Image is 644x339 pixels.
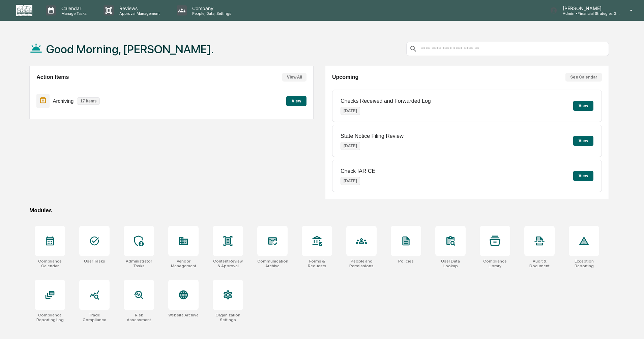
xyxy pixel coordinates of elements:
div: Forms & Requests [302,259,332,268]
div: User Data Lookup [435,259,466,268]
button: View [573,136,593,146]
p: [PERSON_NAME] [557,5,620,11]
div: Compliance Library [480,259,510,268]
div: Risk Assessment [124,313,154,322]
div: Vendor Management [168,259,199,268]
div: People and Permissions [346,259,377,268]
p: [DATE] [341,142,360,150]
div: Trade Compliance [79,313,110,322]
button: View [286,96,306,106]
p: [DATE] [341,177,360,185]
h1: Good Morning, [PERSON_NAME]. [46,42,214,56]
div: Compliance Calendar [35,259,65,268]
p: Manage Tasks [56,11,90,16]
a: View [286,97,306,104]
div: Communications Archive [257,259,288,268]
p: People, Data, Settings [187,11,235,16]
p: Archiving [53,98,74,104]
p: State Notice Filing Review [341,133,404,139]
p: Check IAR CE [341,168,375,174]
button: View [573,101,593,111]
button: View [573,171,593,181]
h2: Action Items [36,74,69,80]
div: Exception Reporting [569,259,599,268]
div: Administrator Tasks [124,259,154,268]
p: [DATE] [341,107,360,115]
p: Calendar [56,5,90,11]
div: Website Archive [168,313,199,317]
p: Company [187,5,235,11]
button: See Calendar [565,73,602,82]
img: logo [16,5,32,16]
div: Policies [398,259,414,264]
div: Content Review & Approval [213,259,243,268]
div: Compliance Reporting Log [35,313,65,322]
div: Modules [29,207,609,214]
div: User Tasks [84,259,105,264]
p: Checks Received and Forwarded Log [341,98,431,104]
div: Organization Settings [213,313,243,322]
button: View All [282,73,306,82]
p: Approval Management [114,11,163,16]
p: Reviews [114,5,163,11]
div: Audit & Document Logs [524,259,555,268]
p: 17 items [77,97,100,105]
p: Admin • Financial Strategies Group (FSG) [557,11,620,16]
h2: Upcoming [332,74,358,80]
